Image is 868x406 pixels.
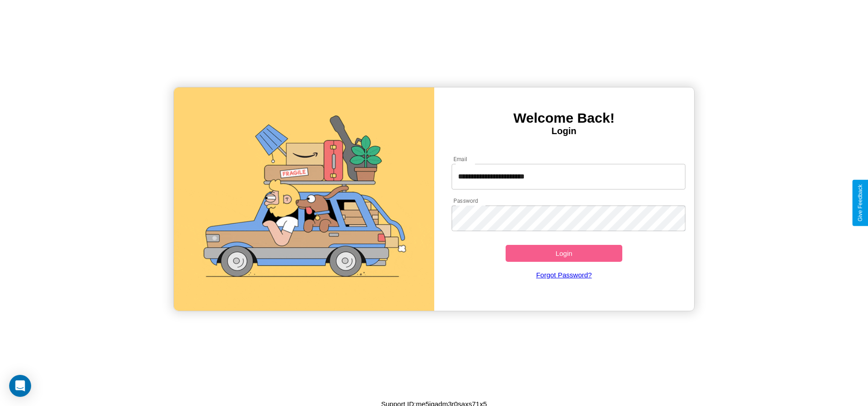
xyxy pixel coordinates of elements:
h4: Login [434,126,694,136]
label: Password [453,197,478,205]
div: Open Intercom Messenger [9,375,31,397]
img: gif [174,87,434,311]
a: Forgot Password? [447,262,681,288]
h3: Welcome Back! [434,110,694,126]
label: Email [453,155,468,163]
button: Login [506,245,623,262]
div: Give Feedback [857,184,863,222]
